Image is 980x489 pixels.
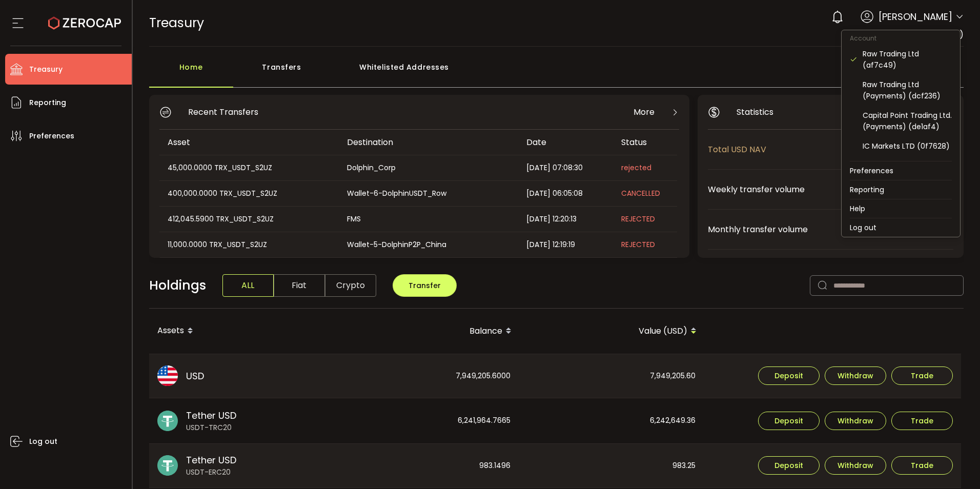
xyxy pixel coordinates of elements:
[335,444,519,488] div: 983.1496
[737,106,773,118] span: Statistics
[157,411,178,431] img: usdt_portfolio.svg
[518,136,613,148] div: Date
[621,188,660,198] span: CANCELLED
[520,354,704,398] div: 7,949,205.60
[339,136,518,148] div: Destination
[186,369,204,383] span: USD
[186,409,236,422] span: Tether USD
[838,372,873,379] span: Withdraw
[708,183,931,196] span: Weekly transfer volume
[331,57,478,88] div: Whitelisted Addresses
[159,188,338,199] div: 400,000.0000 TRX_USDT_S2UZ
[879,10,952,24] span: [PERSON_NAME]
[863,140,952,152] div: IC Markets LTD (0f7628)
[825,456,886,475] button: Withdraw
[621,162,651,173] span: rejected
[520,322,705,340] div: Value (USD)
[29,434,57,449] span: Log out
[339,213,517,225] div: FMS
[409,280,441,291] span: Transfer
[29,62,63,77] span: Treasury
[842,161,960,180] li: Preferences
[518,162,613,174] div: [DATE] 07:08:30
[335,322,520,340] div: Balance
[339,188,517,199] div: Wallet-6-DolphinUSDT_Row
[29,95,66,110] span: Reporting
[842,199,960,218] li: Help
[518,239,613,251] div: [DATE] 12:19:19
[188,106,258,118] span: Recent Transfers
[708,223,901,236] span: Monthly transfer volume
[157,365,178,386] img: usd_portfolio.svg
[186,422,236,433] span: USDT-TRC20
[758,366,820,385] button: Deposit
[842,218,960,237] li: Log out
[891,412,953,430] button: Trade
[233,57,331,88] div: Transfers
[393,274,457,297] button: Transfer
[838,417,873,424] span: Withdraw
[149,276,206,295] span: Holdings
[863,110,952,132] div: Capital Point Trading Ltd. (Payments) (de1af4)
[520,398,704,443] div: 6,242,649.36
[774,372,803,379] span: Deposit
[863,48,952,71] div: Raw Trading Ltd (af7c49)
[613,136,677,148] div: Status
[159,239,338,251] div: 11,000.0000 TRX_USDT_S2UZ
[518,188,613,199] div: [DATE] 06:05:08
[758,456,820,475] button: Deposit
[335,354,519,398] div: 7,949,205.6000
[335,398,519,443] div: 6,241,964.7665
[621,214,655,224] span: REJECTED
[634,106,655,118] span: More
[222,274,274,297] span: ALL
[325,274,376,297] span: Crypto
[520,444,704,488] div: 983.25
[149,14,204,32] span: Treasury
[863,79,952,101] div: Raw Trading Ltd (Payments) (dcf236)
[861,29,964,40] span: Raw Trading Ltd (af7c49)
[774,462,803,469] span: Deposit
[891,366,953,385] button: Trade
[149,322,335,340] div: Assets
[774,417,803,424] span: Deposit
[339,239,517,251] div: Wallet-5-DolphinP2P_China
[518,213,613,225] div: [DATE] 12:20:13
[758,412,820,430] button: Deposit
[274,274,325,297] span: Fiat
[825,412,886,430] button: Withdraw
[838,462,873,469] span: Withdraw
[863,160,952,182] div: Capital Point Trading Ltd. (B2B) (ce2efa)
[842,180,960,199] li: Reporting
[29,129,74,144] span: Preferences
[929,440,980,489] iframe: Chat Widget
[911,462,933,469] span: Trade
[186,467,236,478] span: USDT-ERC20
[159,162,338,174] div: 45,000.0000 TRX_USDT_S2UZ
[911,372,933,379] span: Trade
[186,453,236,467] span: Tether USD
[708,143,900,156] span: Total USD NAV
[911,417,933,424] span: Trade
[339,162,517,174] div: Dolphin_Corp
[159,136,339,148] div: Asset
[891,456,953,475] button: Trade
[621,239,655,250] span: REJECTED
[157,455,178,476] img: usdt_portfolio.svg
[149,57,233,88] div: Home
[842,34,885,43] span: Account
[159,213,338,225] div: 412,045.5900 TRX_USDT_S2UZ
[825,366,886,385] button: Withdraw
